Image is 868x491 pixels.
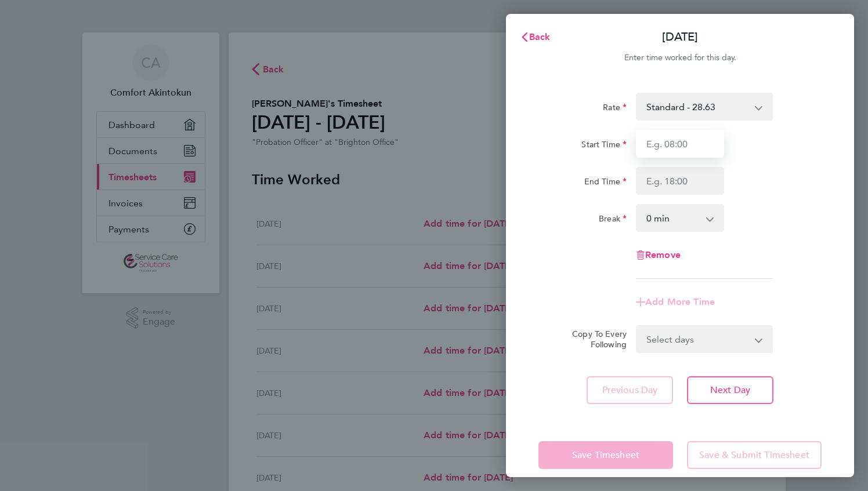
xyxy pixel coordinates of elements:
span: Remove [645,249,681,260]
label: Copy To Every Following [563,329,627,350]
p: [DATE] [662,29,698,45]
span: Back [529,31,551,42]
span: Next Day [710,384,750,396]
label: End Time [584,176,627,190]
label: Start Time [581,139,627,153]
label: Rate [603,102,627,116]
label: Break [599,213,627,227]
input: E.g. 08:00 [636,130,724,158]
button: Next Day [687,376,773,404]
button: Back [508,26,562,49]
input: E.g. 18:00 [636,167,724,195]
div: Enter time worked for this day. [506,51,854,65]
button: Remove [636,250,681,260]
